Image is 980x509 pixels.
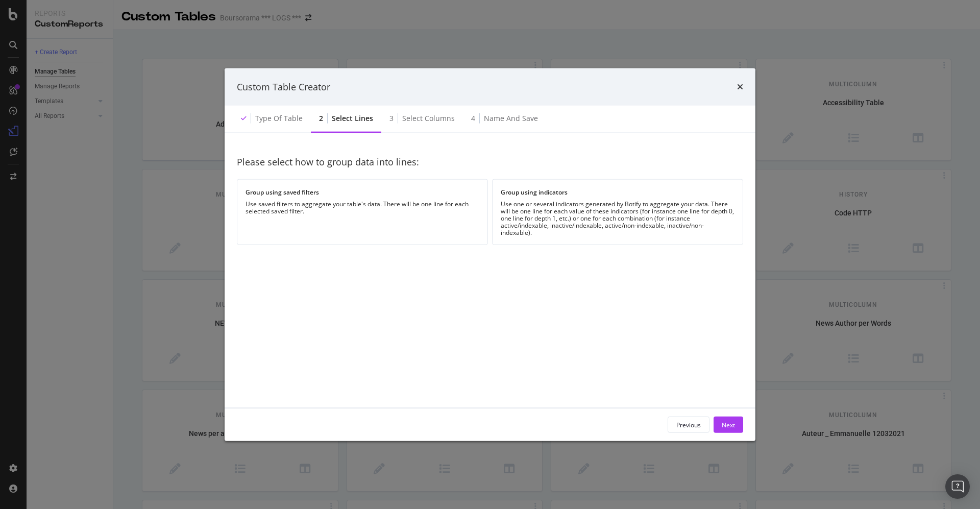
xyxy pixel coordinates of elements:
[471,113,475,124] div: 4
[246,188,479,197] div: Group using saved filters
[237,146,743,179] div: Please select how to group data into lines:
[945,474,970,499] div: Open Intercom Messenger
[319,113,323,124] div: 2
[237,80,330,93] div: Custom Table Creator
[722,420,735,429] div: Next
[246,201,479,215] div: Use saved filters to aggregate your table's data. There will be one line for each selected saved ...
[225,68,755,441] div: modal
[484,113,538,124] div: Name and save
[402,113,455,124] div: Select columns
[332,113,373,124] div: Select lines
[668,417,709,433] button: Previous
[501,201,734,236] div: Use one or several indicators generated by Botify to aggregate your data. There will be one line ...
[676,420,701,429] div: Previous
[389,113,394,124] div: 3
[255,113,303,124] div: Type of table
[501,188,734,197] div: Group using indicators
[714,417,743,433] button: Next
[737,80,743,93] div: times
